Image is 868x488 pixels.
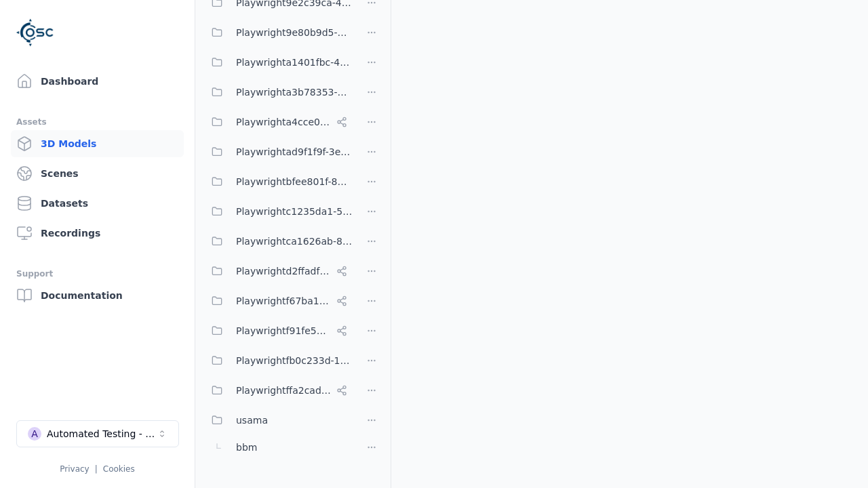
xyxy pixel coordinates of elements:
[236,233,353,249] span: Playwrightca1626ab-8cec-4ddc-b85a-2f9392fe08d1
[236,412,268,428] span: usama
[11,160,184,187] a: Scenes
[236,293,331,309] span: Playwrightf67ba199-386a-42d1-aebc-3b37e79c7296
[16,420,179,447] button: Select a workspace
[236,24,353,41] span: Playwright9e80b9d5-ab0b-4e8f-a3de-da46b25b8298
[236,203,353,220] span: Playwrightc1235da1-5d11-4238-aa92-c41248d18c3a
[236,174,353,190] span: Playwrightbfee801f-8be1-42a6-b774-94c49e43b650
[203,19,353,46] button: Playwright9e80b9d5-ab0b-4e8f-a3de-da46b25b8298
[203,377,353,404] button: Playwrightffa2cad8-0214-4c2f-a758-8e9593c5a37e
[203,138,353,165] button: Playwrightad9f1f9f-3e6a-4231-8f19-c506bf64a382
[16,14,54,52] img: Logo
[103,464,135,474] a: Cookies
[236,114,331,130] span: Playwrighta4cce06a-a8e6-4c0d-bfc1-93e8d78d750a
[236,382,331,399] span: Playwrightffa2cad8-0214-4c2f-a758-8e9593c5a37e
[203,228,353,255] button: Playwrightca1626ab-8cec-4ddc-b85a-2f9392fe08d1
[236,352,353,369] span: Playwrightfb0c233d-184a-4017-86b4-d89dfd8d6ab3
[16,114,178,130] div: Assets
[203,198,353,225] button: Playwrightc1235da1-5d11-4238-aa92-c41248d18c3a
[11,282,184,309] a: Documentation
[203,168,353,195] button: Playwrightbfee801f-8be1-42a6-b774-94c49e43b650
[236,54,353,70] span: Playwrighta1401fbc-43d7-48dd-a309-be935d99d708
[203,434,353,461] button: bbm
[28,427,41,441] div: A
[11,190,184,217] a: Datasets
[203,407,353,434] button: usama
[203,79,353,106] button: Playwrighta3b78353-5999-46c5-9eab-70007203469a
[236,263,331,279] span: Playwrightd2ffadf0-c973-454c-8fcf-dadaeffcb802
[203,49,353,76] button: Playwrighta1401fbc-43d7-48dd-a309-be935d99d708
[236,439,257,455] span: bbm
[236,323,331,339] span: Playwrightf91fe523-dd75-44f3-a953-451f6070cb42
[203,258,353,285] button: Playwrightd2ffadf0-c973-454c-8fcf-dadaeffcb802
[60,464,89,474] a: Privacy
[236,84,353,100] span: Playwrighta3b78353-5999-46c5-9eab-70007203469a
[203,108,353,136] button: Playwrighta4cce06a-a8e6-4c0d-bfc1-93e8d78d750a
[203,347,353,374] button: Playwrightfb0c233d-184a-4017-86b4-d89dfd8d6ab3
[11,68,184,95] a: Dashboard
[203,317,353,344] button: Playwrightf91fe523-dd75-44f3-a953-451f6070cb42
[203,287,353,314] button: Playwrightf67ba199-386a-42d1-aebc-3b37e79c7296
[236,144,353,160] span: Playwrightad9f1f9f-3e6a-4231-8f19-c506bf64a382
[11,220,184,247] a: Recordings
[47,427,157,441] div: Automated Testing - Playwright
[95,464,98,474] span: |
[11,130,184,157] a: 3D Models
[16,266,178,282] div: Support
